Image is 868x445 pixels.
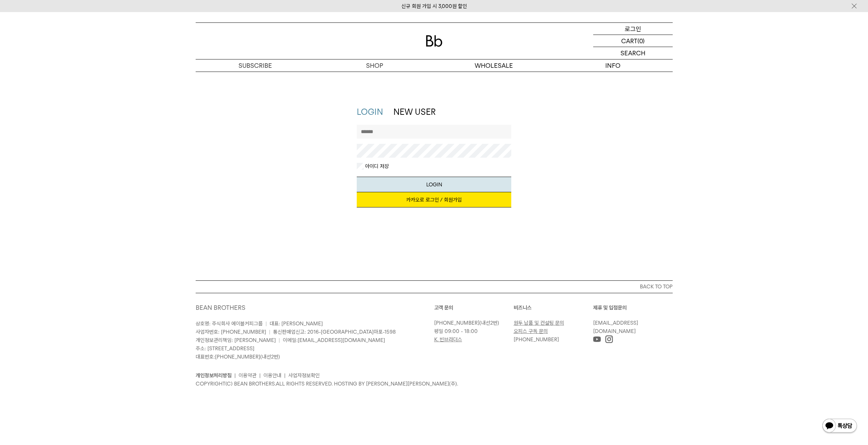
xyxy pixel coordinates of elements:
[315,59,434,72] a: SHOP
[357,177,511,192] button: LOGIN
[196,345,254,352] span: 주소: [STREET_ADDRESS]
[196,337,276,343] span: 개인정보관리책임: [PERSON_NAME]
[393,107,436,117] a: NEW USER
[196,59,315,72] a: SUBSCRIBE
[434,320,479,326] a: [PHONE_NUMBER]
[553,59,673,72] p: INFO
[357,192,511,207] a: 카카오로 로그인 / 회원가입
[620,47,645,59] p: SEARCH
[822,418,858,435] img: 카카오톡 채널 1:1 채팅 버튼
[196,354,280,360] span: 대표번호: (내선2번)
[357,107,383,117] a: LOGIN
[279,337,280,343] span: |
[288,372,320,379] a: 사업자정보확인
[196,329,266,335] span: 사업자번호: [PHONE_NUMBER]
[196,280,673,293] button: BACK TO TOP
[269,329,270,335] span: |
[434,304,514,312] p: 고객 문의
[434,327,510,335] p: 평일 09:00 - 18:00
[514,328,548,334] a: 오피스 구독 문의
[196,321,263,327] span: 상호명: 주식회사 에이블커피그룹
[593,23,673,35] a: 로그인
[514,304,593,312] p: 비즈니스
[273,329,396,335] span: 통신판매업신고: 2016-[GEOGRAPHIC_DATA]마포-1598
[593,35,673,47] a: CART (0)
[637,35,645,47] p: (0)
[593,304,673,312] p: 제휴 및 입점문의
[263,372,281,379] a: 이용안내
[239,372,256,379] a: 이용약관
[621,35,637,47] p: CART
[265,321,267,327] span: |
[196,380,673,388] p: COPYRIGHT(C) BEAN BROTHERS. ALL RIGHTS RESERVED. HOSTING BY [PERSON_NAME][PERSON_NAME](주).
[364,163,389,170] label: 아이디 저장
[259,371,261,380] li: |
[270,321,323,327] span: 대표: [PERSON_NAME]
[234,371,236,380] li: |
[284,371,286,380] li: |
[215,354,260,360] a: [PHONE_NUMBER]
[401,3,467,9] a: 신규 회원 가입 시 3,000원 할인
[514,336,559,343] a: [PHONE_NUMBER]
[434,336,462,343] a: K. 빈브라더스
[625,23,641,35] p: 로그인
[298,337,385,343] a: [EMAIL_ADDRESS][DOMAIN_NAME]
[434,319,510,327] p: (내선2번)
[593,320,638,334] a: [EMAIL_ADDRESS][DOMAIN_NAME]
[514,320,564,326] a: 원두 납품 및 컨설팅 문의
[196,304,245,311] a: BEAN BROTHERS
[283,337,385,343] span: 이메일:
[426,35,442,47] img: 로고
[196,372,232,379] a: 개인정보처리방침
[434,59,553,72] p: WHOLESALE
